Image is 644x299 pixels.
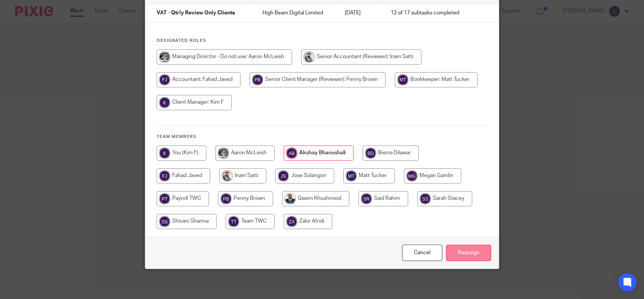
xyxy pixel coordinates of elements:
a: Close this dialog window [402,245,442,261]
p: High Beam Digital Limited [262,9,330,17]
h4: Team members [157,134,487,140]
td: 12 of 17 subtasks completed [383,4,474,22]
h4: Designated Roles [157,38,487,44]
input: Reassign [446,245,491,261]
span: VAT - Qtrly Review Only Clients [157,11,235,16]
p: [DATE] [345,9,375,17]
